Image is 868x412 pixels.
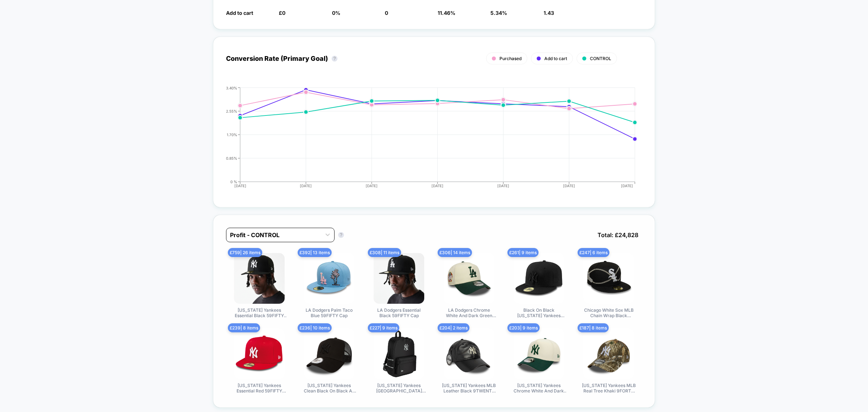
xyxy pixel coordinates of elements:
img: LA Dodgers Palm Taco Blue 59FIFTY Cap [304,253,354,304]
span: [US_STATE] Yankees Essential Black 59FIFTY Cap [232,307,286,319]
span: £ 236 | 10 items [298,323,332,332]
span: [US_STATE] Yankees Essential Red 59FIFTY Cap [232,383,286,395]
img: New York Yankees Essential Red 59FIFTY Cap [234,328,285,379]
span: [US_STATE] Yankees Chrome White And Dark Green 9FORTY A-Frame Adjustable Cap [512,383,566,395]
tspan: 0 % [230,179,237,184]
span: 1.43 [544,10,554,16]
img: New York Yankees Strap Black Stadium Backpack [374,328,424,379]
span: £ 306 | 14 items [438,248,472,257]
button: ? [338,232,344,238]
tspan: [DATE] [563,184,575,188]
tspan: [DATE] [497,184,509,188]
span: 0 [282,10,285,16]
span: £ 261 | 9 items [507,248,539,257]
div: CONVERSION_RATE [219,86,635,194]
tspan: [DATE] [366,184,378,188]
span: [US_STATE] Yankees Clean Black On Black A-Frame Trucker Cap [302,383,356,395]
span: £ 187 | 8 items [578,323,609,332]
img: New York Yankees Clean Black On Black A-Frame Trucker Cap [304,328,354,379]
span: Purchased [499,56,522,61]
span: LA Dodgers Chrome White And Dark Green 9FORTY A-Frame Adjustable Cap [442,307,496,319]
span: £ 247 | 6 items [578,248,609,257]
span: [US_STATE] Yankees MLB Real Tree Khaki 9FORTY Adjustable Cap [582,383,636,395]
img: Chicago White Sox MLB Chain Wrap Black 59FIFTY Fitted Cap [583,253,634,304]
img: LA Dodgers Essential Black 59FIFTY Cap [374,253,424,304]
span: 0 [385,10,388,16]
span: 5.34 % [490,10,507,16]
tspan: 3.40% [226,85,237,90]
span: £ 392 | 13 items [298,248,332,257]
span: Add to cart [544,56,567,61]
img: New York Yankees Essential Black 59FIFTY Cap [234,253,285,304]
span: LA Dodgers Essential Black 59FIFTY Cap [372,307,426,319]
span: Add to cart [226,10,253,16]
img: New York Yankees Chrome White And Dark Green 9FORTY A-Frame Adjustable Cap [514,328,564,379]
span: £ 204 | 2 items [438,323,469,332]
span: £ [279,10,285,16]
span: [US_STATE] Yankees MLB Leather Black 9TWENTY Adjustable Cap [442,383,496,395]
span: CONTROL [590,56,611,61]
tspan: [DATE] [300,184,312,188]
img: New York Yankees MLB Real Tree Khaki 9FORTY Adjustable Cap [583,328,634,379]
button: ? [332,56,337,62]
tspan: 2.55% [226,109,237,113]
span: £ 759 | 26 items [228,248,262,257]
span: Black On Black [US_STATE] Yankees Black 59FIFTY Fitted Cap [512,307,566,319]
tspan: 0.85% [226,156,237,160]
tspan: [DATE] [621,184,633,188]
img: New York Yankees MLB Leather Black 9TWENTY Adjustable Cap [444,328,494,379]
span: 0 % [332,10,340,16]
span: LA Dodgers Palm Taco Blue 59FIFTY Cap [302,307,356,319]
img: Black On Black New York Yankees Black 59FIFTY Fitted Cap [514,253,564,304]
span: £ 239 | 8 items [228,323,260,332]
img: LA Dodgers Chrome White And Dark Green 9FORTY A-Frame Adjustable Cap [444,253,494,304]
span: £ 203 | 9 items [507,323,540,332]
span: Total: £ 24,828 [594,228,642,242]
span: Chicago White Sox MLB Chain Wrap Black 59FIFTY Fitted Cap [582,307,636,319]
tspan: [DATE] [234,184,246,188]
tspan: [DATE] [432,184,444,188]
tspan: 1.70% [227,132,237,136]
span: [US_STATE] Yankees [GEOGRAPHIC_DATA] Backpack [372,383,426,395]
span: 11.46 % [438,10,455,16]
span: £ 227 | 9 items [368,323,399,332]
span: £ 308 | 11 items [368,248,401,257]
